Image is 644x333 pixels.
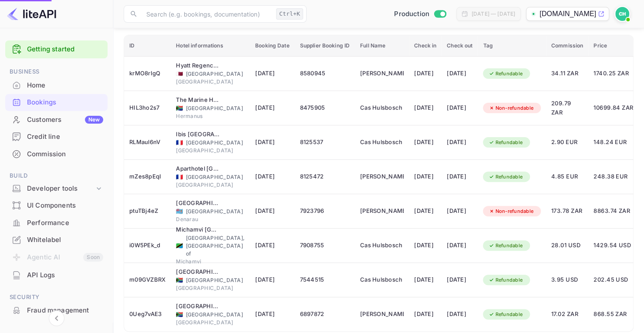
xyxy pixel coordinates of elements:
[176,112,245,120] div: Hermanus
[414,307,436,321] div: [DATE]
[593,138,637,147] span: 148.24 EUR
[593,275,637,285] span: 202.45 USD
[255,172,290,182] span: [DATE]
[551,99,583,118] span: 209.79 ZAR
[300,135,350,149] div: 8125537
[129,101,165,115] div: HIL3ho2s7
[447,204,472,218] div: [DATE]
[255,138,290,147] span: [DATE]
[141,5,273,23] input: Search (e.g. bookings, documentation)
[5,215,108,232] div: Performance
[176,130,219,139] div: Ibis Grenoble Centre Bastille
[5,215,108,231] a: Performance
[124,35,171,57] th: ID
[447,307,472,321] div: [DATE]
[414,239,436,252] div: [DATE]
[360,67,404,81] div: Vernon Armand Slippers
[27,184,94,194] div: Developer tools
[5,146,108,162] a: Commission
[300,67,350,81] div: 8580945
[5,267,108,284] div: API Logs
[5,111,108,128] div: CustomersNew
[360,239,404,252] div: Cas Hulsbosch
[300,239,350,252] div: 7908755
[176,104,245,112] div: [GEOGRAPHIC_DATA]
[5,302,108,318] a: Fraud management
[129,204,165,218] div: ptuTBj4eZ
[129,170,165,184] div: mZes8pEqI
[472,10,515,18] div: [DATE] — [DATE]
[483,103,539,114] div: Non-refundable
[176,139,245,147] div: [GEOGRAPHIC_DATA]
[551,275,583,285] span: 3.95 USD
[483,137,528,148] div: Refundable
[5,111,108,128] a: CustomersNew
[355,35,409,57] th: Full Name
[447,170,472,184] div: [DATE]
[551,138,583,147] span: 2.90 EUR
[483,275,528,286] div: Refundable
[176,312,183,317] span: South Africa
[129,67,165,81] div: krMO8rIgQ
[483,172,528,182] div: Refundable
[414,273,436,287] div: [DATE]
[176,319,245,326] div: [GEOGRAPHIC_DATA]
[27,98,103,108] div: Bookings
[360,307,404,321] div: Johannes Hulsbosch
[478,35,546,57] th: Tag
[276,8,303,20] div: Ctrl+K
[176,105,183,111] span: South Africa
[360,101,404,115] div: Cas Hulsbosch
[176,284,245,292] div: [GEOGRAPHIC_DATA]
[176,258,245,266] div: Michamvi
[5,128,108,145] a: Credit line
[255,103,290,113] span: [DATE]
[5,232,108,248] a: Whitelabel
[5,77,108,93] a: Home
[300,170,350,184] div: 8125472
[49,310,64,326] button: Collapse navigation
[27,270,103,280] div: API Logs
[250,35,295,57] th: Booking Date
[360,204,404,218] div: Mr Blake Sebastian Pittaway
[447,273,472,287] div: [DATE]
[176,174,183,180] span: France
[5,94,108,110] a: Bookings
[255,275,290,285] span: [DATE]
[5,40,108,58] div: Getting started
[176,234,245,258] div: [GEOGRAPHIC_DATA], [GEOGRAPHIC_DATA] of
[593,69,637,78] span: 1740.25 ZAR
[539,9,596,19] p: [DOMAIN_NAME]
[300,307,350,321] div: 6897872
[129,239,165,252] div: i0W5PEk_d
[5,181,108,196] div: Developer tools
[27,132,103,142] div: Credit line
[176,96,219,104] div: The Marine Hermanus
[414,204,436,218] div: [DATE]
[176,302,219,311] div: Newlands Guest House
[5,146,108,163] div: Commission
[483,309,528,320] div: Refundable
[295,35,355,57] th: Supplier Booking ID
[551,241,583,250] span: 28.01 USD
[129,307,165,321] div: 0Ueg7vAE3
[176,276,245,284] div: [GEOGRAPHIC_DATA]
[5,267,108,283] a: API Logs
[447,101,472,115] div: [DATE]
[176,277,183,283] span: South Africa
[447,67,472,81] div: [DATE]
[483,206,539,217] div: Non-refundable
[300,101,350,115] div: 8475905
[255,206,290,216] span: [DATE]
[27,235,103,245] div: Whitelabel
[176,225,219,234] div: Michamvi Sunset Bay
[176,181,245,189] div: [GEOGRAPHIC_DATA]
[588,35,642,57] th: Price
[5,197,108,213] a: UI Components
[483,240,528,251] div: Refundable
[5,197,108,214] div: UI Components
[27,115,103,125] div: Customers
[176,165,219,173] div: Aparthotel Adagio Toulouse Centre La Grave
[391,9,449,19] div: Switch to Sandbox mode
[551,172,583,182] span: 4.85 EUR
